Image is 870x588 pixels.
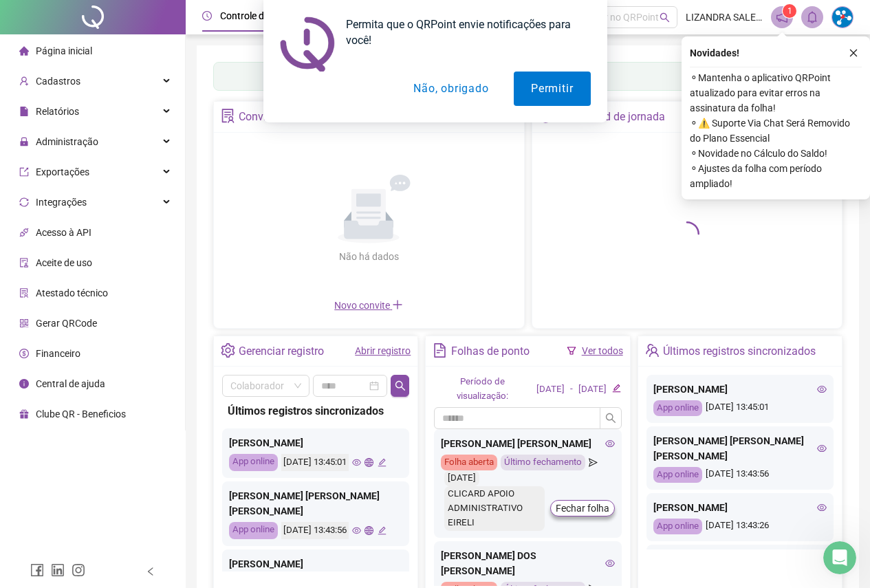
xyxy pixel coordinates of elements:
span: eye [817,384,827,394]
span: setting [221,343,235,358]
span: instagram [72,563,85,577]
span: eye [817,503,827,512]
div: [PERSON_NAME] DOS [PERSON_NAME] [441,548,614,578]
iframe: Intercom live chat [823,541,856,574]
div: Gerenciar registro [239,340,324,363]
span: eye [352,526,361,535]
span: global [365,458,373,467]
span: facebook [30,563,44,577]
span: qrcode [19,318,29,328]
span: Clube QR - Beneficios [36,409,126,420]
div: - [570,382,573,397]
span: edit [378,458,387,467]
span: edit [612,384,621,393]
span: ⚬ ⚠️ Suporte Via Chat Será Removido do Plano Essencial [690,116,862,146]
div: [PERSON_NAME] [PERSON_NAME] [PERSON_NAME] [653,433,827,464]
div: [PERSON_NAME] [229,556,402,571]
div: [PERSON_NAME] [653,500,827,515]
a: Ver todos [582,345,623,356]
span: sync [19,197,29,207]
button: Permitir [514,72,590,106]
div: [DATE] 13:43:56 [653,467,827,483]
span: edit [378,526,387,535]
span: Atestado técnico [36,287,108,298]
span: Central de ajuda [36,378,105,389]
span: eye [605,558,615,568]
span: linkedin [51,563,65,577]
div: [DATE] [578,382,607,397]
span: plus [392,299,403,310]
span: loading [670,217,704,250]
a: Abrir registro [355,345,411,356]
span: team [645,343,660,358]
span: ⚬ Ajustes da folha com período ampliado! [690,161,862,191]
span: lock [19,137,29,146]
span: search [395,380,406,391]
span: solution [19,288,29,298]
span: Administração [36,136,98,147]
div: CLICARD APOIO ADMINISTRATIVO EIRELI [444,486,544,531]
span: filter [567,346,576,356]
div: [DATE] 13:43:26 [653,519,827,534]
div: App online [653,467,702,483]
div: App online [229,454,278,471]
span: global [365,526,373,535]
span: Financeiro [36,348,80,359]
span: left [146,567,155,576]
span: Exportações [36,166,89,177]
span: Aceite de uso [36,257,92,268]
div: Não há dados [305,249,432,264]
span: eye [605,439,615,448]
div: [DATE] 13:43:56 [281,522,349,539]
span: send [589,455,598,470]
div: [DATE] [444,470,479,486]
div: [DATE] [536,382,565,397]
div: [DATE] 13:45:01 [281,454,349,471]
div: Últimos registros sincronizados [663,340,816,363]
div: [PERSON_NAME] [PERSON_NAME] [PERSON_NAME] [229,488,402,519]
div: [PERSON_NAME] [653,382,827,397]
div: Folha aberta [441,455,497,470]
div: App online [229,522,278,539]
span: dollar [19,349,29,358]
span: audit [19,258,29,268]
div: App online [653,400,702,416]
div: [PERSON_NAME] [PERSON_NAME] [441,436,614,451]
button: Não, obrigado [396,72,505,106]
div: Último fechamento [501,455,585,470]
span: Fechar folha [556,501,609,516]
div: [PERSON_NAME] [229,435,402,450]
span: eye [352,458,361,467]
div: Período de visualização: [434,375,531,404]
span: search [605,413,616,424]
div: Permita que o QRPoint envie notificações para você! [335,17,591,48]
span: Acesso à API [36,227,91,238]
span: gift [19,409,29,419]
span: Novo convite [334,300,403,311]
span: file-text [433,343,447,358]
button: Fechar folha [550,500,615,516]
div: App online [653,519,702,534]
div: Últimos registros sincronizados [228,402,404,420]
span: export [19,167,29,177]
div: [DATE] 13:45:01 [653,400,827,416]
span: Gerar QRCode [36,318,97,329]
span: eye [817,444,827,453]
img: notification icon [280,17,335,72]
span: info-circle [19,379,29,389]
span: api [19,228,29,237]
span: ⚬ Novidade no Cálculo do Saldo! [690,146,862,161]
span: Integrações [36,197,87,208]
div: Folhas de ponto [451,340,530,363]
